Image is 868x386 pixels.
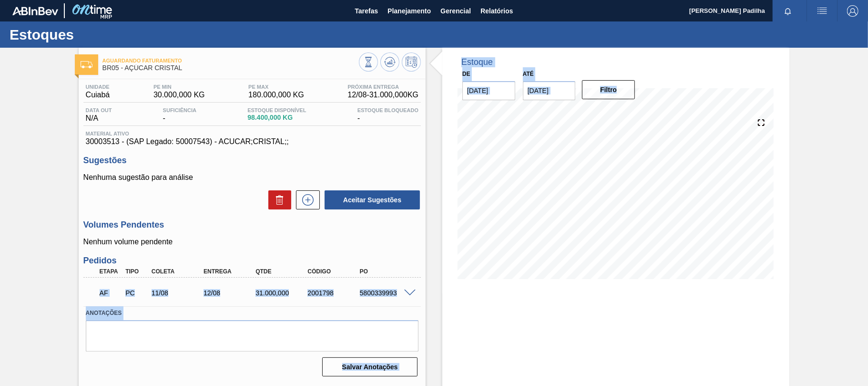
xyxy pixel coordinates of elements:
[347,91,419,99] span: 12/08 - 31.000,000 KG
[523,71,534,77] label: Até
[355,5,378,17] span: Tarefas
[847,5,858,17] img: Logout
[253,268,311,275] div: Qtde
[359,52,378,72] button: Visão Geral dos Estoques
[97,282,124,303] div: Aguardando Faturamento
[149,268,207,275] div: Coleta
[161,107,199,123] div: -
[582,80,635,99] button: Filtro
[83,220,421,230] h3: Volumes Pendentes
[102,58,359,63] span: Aguardando Faturamento
[461,57,493,67] div: Estoque
[153,84,205,90] span: PE MIN
[102,64,359,72] span: BR05 - AÇÚCAR CRISTAL
[291,190,320,209] div: Nova sugestão
[380,52,399,72] button: Atualizar Gráfico
[123,268,150,275] div: Tipo
[248,91,304,99] span: 180.000,000 KG
[97,268,124,275] div: Etapa
[264,190,291,209] div: Excluir Sugestões
[86,137,419,146] span: 30003513 - (SAP Legado: 50007543) - ACUCAR;CRISTAL;;
[83,256,421,266] h3: Pedidos
[355,107,421,123] div: -
[347,84,419,90] span: Próxima Entrega
[153,91,205,99] span: 30.000,000 KG
[123,289,150,297] div: Pedido de Compra
[86,107,112,113] span: Data out
[440,5,471,17] span: Gerencial
[86,131,419,136] span: Material ativo
[86,91,110,99] span: Cuiabá
[817,5,828,17] img: userActions
[83,107,114,123] div: N/A
[100,289,122,297] p: AF
[462,71,470,77] label: De
[402,52,421,72] button: Programar Estoque
[325,190,420,209] button: Aceitar Sugestões
[83,173,421,182] p: Nenhuma sugestão para análise
[523,81,576,100] input: dd/mm/yyyy
[86,306,419,320] label: Anotações
[247,114,306,121] span: 98.400,000 KG
[357,107,419,113] span: Estoque Bloqueado
[248,84,304,90] span: PE MAX
[480,5,513,17] span: Relatórios
[305,268,363,275] div: Código
[163,107,196,113] span: Suficiência
[357,268,416,275] div: PO
[81,61,92,68] img: Ícone
[388,5,431,17] span: Planejamento
[305,289,363,297] div: 2001798
[357,289,416,297] div: 5800339993
[86,84,110,90] span: Unidade
[83,238,421,246] p: Nenhum volume pendente
[201,268,259,275] div: Entrega
[12,7,58,15] img: TNhmsLtSVTkK8tSr43FrP2fwEKptu5GPRR3wAAAABJRU5ErkJggg==
[247,107,306,113] span: Estoque Disponível
[320,189,421,210] div: Aceitar Sugestões
[462,81,515,100] input: dd/mm/yyyy
[149,289,207,297] div: 11/08/2025
[322,357,418,376] button: Salvar Anotações
[201,289,259,297] div: 12/08/2025
[253,289,311,297] div: 31.000,000
[10,29,179,40] h1: Estoques
[83,156,421,166] h3: Sugestões
[773,4,803,18] button: Notificações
